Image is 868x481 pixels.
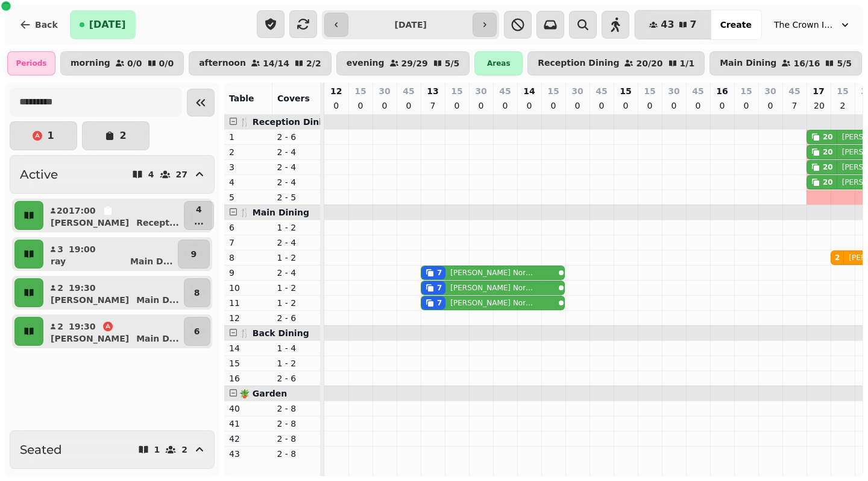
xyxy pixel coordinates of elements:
button: 6 [184,317,210,346]
p: 7 [229,237,268,249]
p: 0 [404,100,414,112]
p: 17 [813,85,824,97]
div: 7 [437,268,442,278]
p: ... [194,215,204,228]
p: 40 [229,403,268,415]
span: 🍴 Reception Dining [239,117,334,127]
p: 15 [229,357,268,369]
p: 41 [229,418,268,430]
p: 2 [57,282,64,294]
p: [PERSON_NAME] Normansell [450,268,538,278]
button: Main Dining16/165/5 [709,51,862,75]
p: 30 [379,85,390,97]
p: 2 [181,445,187,454]
p: 9 [190,248,197,260]
p: 17:00 [69,205,96,217]
p: 0 [717,100,727,112]
p: 3 [57,243,64,255]
button: [DATE] [70,10,136,39]
p: 0 [573,100,582,112]
p: 42 [229,433,268,445]
p: 45 [692,85,703,97]
p: 16 [716,85,728,97]
p: 20 [814,100,823,112]
h2: Active [20,166,58,183]
p: 15 [451,85,462,97]
p: 2 - 6 [277,131,316,143]
p: 0 [380,100,389,112]
button: 2 [82,121,149,150]
p: Main D ... [130,255,173,267]
span: Back [35,21,58,29]
button: Reception Dining20/201/1 [527,51,705,75]
p: 2 - 4 [277,267,316,279]
p: 10 [229,282,268,294]
p: 2 - 4 [277,237,316,249]
p: 0 / 0 [159,59,174,68]
p: 20 / 20 [636,59,662,68]
div: 20 [823,162,833,172]
p: 15 [837,85,848,97]
p: 1 [229,131,268,143]
span: 43 [661,20,674,30]
p: 1 - 4 [277,342,316,354]
p: 0 [452,100,462,112]
button: Create [711,10,761,39]
button: 1 [10,121,77,150]
p: 2 - 4 [277,176,316,188]
p: 30 [668,85,679,97]
button: Seated12 [10,430,215,469]
p: 0 [356,100,365,112]
button: evening29/295/5 [336,51,470,75]
p: 1 - 2 [277,221,316,234]
p: 0 [549,100,558,112]
span: Create [720,21,752,29]
p: 16 / 16 [793,59,820,68]
p: Main Dining [720,59,776,68]
p: 1 [154,445,160,454]
p: 43 [229,448,268,460]
div: 20 [823,147,833,157]
p: 14 [523,85,535,97]
p: 14 / 14 [263,59,289,68]
p: 0 [524,100,534,112]
p: 1 - 2 [277,357,316,369]
p: 0 [332,100,341,112]
span: Covers [277,94,310,103]
div: 20 [823,177,833,187]
button: 319:00rayMain D... [46,240,175,269]
p: 9 [229,267,268,279]
p: [PERSON_NAME] Normansell [450,283,538,293]
p: 12 [229,312,268,324]
p: 15 [547,85,559,97]
p: 1 / 1 [680,59,695,68]
p: 19:30 [69,282,96,294]
p: 1 - 2 [277,252,316,264]
p: 8 [194,287,200,299]
p: 2 - 8 [277,418,316,430]
p: 0 [669,100,679,112]
button: 437 [635,10,711,39]
p: 0 [741,100,751,112]
p: 30 [571,85,583,97]
p: 19:30 [69,320,96,333]
p: 5 [229,191,268,203]
p: 5 / 5 [837,59,852,68]
p: 6 [194,325,200,337]
p: 5 / 5 [445,59,460,68]
p: evening [347,59,385,68]
p: 0 [693,100,703,112]
button: Active427 [10,155,215,194]
p: Recept ... [136,217,179,229]
div: 7 [437,283,442,293]
button: 9 [178,240,210,269]
p: 16 [229,372,268,384]
p: 2 [119,131,126,141]
p: 0 [500,100,510,112]
p: 0 [621,100,631,112]
span: 🍴 Back Dining [239,328,309,338]
p: 1 - 2 [277,282,316,294]
p: 4 [194,203,204,215]
p: 0 [645,100,655,112]
p: 2 [838,100,848,112]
